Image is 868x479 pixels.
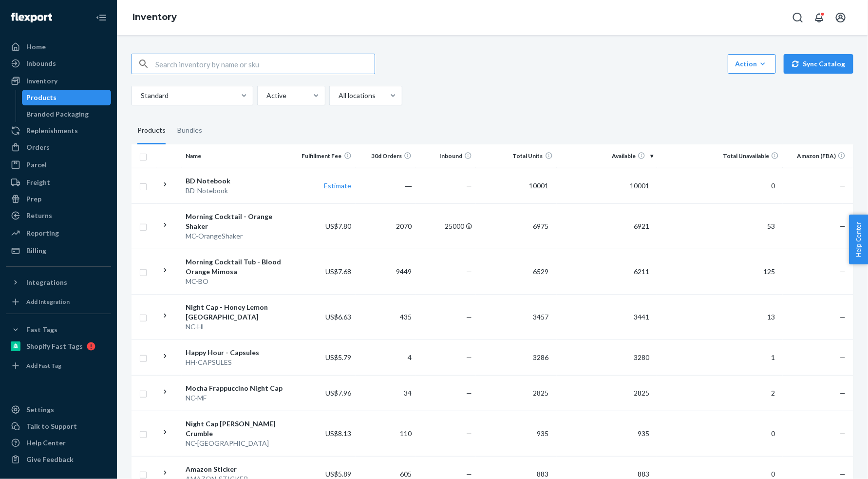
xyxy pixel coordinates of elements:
span: 125 [759,267,779,276]
a: Branded Packaging [22,106,112,122]
span: — [466,429,472,438]
span: US$6.63 [326,313,352,321]
a: Inventory [6,73,111,89]
div: Happy Hour - Capsules [186,348,291,358]
div: HH-CAPSULES [186,358,291,367]
div: Home [26,42,46,52]
span: — [466,313,472,321]
a: Billing [6,243,111,259]
input: Standard [140,91,141,100]
span: 935 [634,429,653,438]
span: 6211 [630,267,653,276]
div: Inbounds [26,59,56,68]
div: Give Feedback [26,455,74,464]
button: Open account menu [831,8,850,27]
a: Inventory [132,12,177,22]
span: 2825 [630,389,653,397]
th: Total Units [476,144,556,168]
div: NC-HL [186,322,291,332]
div: Settings [26,405,54,415]
a: Replenishments [6,123,111,139]
span: 3280 [630,353,653,361]
button: Open Search Box [788,8,808,27]
span: 13 [763,313,779,321]
th: Inbound [415,144,476,168]
a: Products [22,90,112,105]
div: NC-[GEOGRAPHIC_DATA] [186,439,291,448]
a: Reporting [6,225,111,241]
span: US$7.68 [326,267,352,276]
div: Help Center [26,438,66,448]
span: 10001 [626,181,653,190]
span: — [840,313,846,321]
span: — [466,267,472,276]
a: Freight [6,175,111,190]
span: 883 [634,470,653,478]
span: 935 [533,429,553,438]
th: Total Unavailable [657,144,783,168]
span: 0 [767,429,779,438]
div: Products [137,117,166,144]
div: Shopify Fast Tags [26,341,83,351]
span: — [466,389,472,397]
span: — [840,353,846,361]
a: Inbounds [6,56,111,71]
button: Give Feedback [6,452,111,467]
td: 435 [356,294,416,339]
span: — [840,470,846,478]
div: Amazon Sticker [186,464,291,474]
span: — [840,429,846,438]
div: NC-MF [186,393,291,403]
ol: breadcrumbs [125,3,185,32]
div: Morning Cocktail - Orange Shaker [186,212,291,231]
a: Add Fast Tag [6,358,111,374]
a: Orders [6,140,111,155]
span: — [466,353,472,361]
span: 0 [767,470,779,478]
span: 3441 [630,313,653,321]
td: 110 [356,411,416,456]
span: — [840,389,846,397]
td: 2070 [356,203,416,249]
td: 9449 [356,249,416,294]
div: Integrations [26,278,67,287]
input: Search inventory by name or sku [155,54,375,74]
input: Active [265,91,266,100]
span: Help Center [849,215,868,264]
a: Estimate [324,181,352,190]
span: 2 [767,389,779,397]
a: Shopify Fast Tags [6,339,111,354]
div: Inventory [26,76,57,86]
div: Orders [26,142,50,152]
span: US$7.96 [326,389,352,397]
div: Returns [26,211,52,220]
th: Available [557,144,658,168]
span: 6921 [630,222,653,230]
button: Close Navigation [92,8,111,27]
td: 34 [356,375,416,411]
a: Help Center [6,435,111,451]
div: Night Cap - Honey Lemon [GEOGRAPHIC_DATA] [186,302,291,322]
span: — [840,222,846,230]
span: 6975 [529,222,553,230]
div: Action [735,59,769,69]
div: BD Notebook [186,176,291,186]
span: US$5.89 [326,470,352,478]
button: Integrations [6,275,111,290]
td: 4 [356,339,416,375]
button: Open notifications [810,8,829,27]
th: 30d Orders [356,144,416,168]
div: Replenishments [26,126,78,136]
a: Add Integration [6,294,111,310]
span: US$5.79 [326,353,352,361]
div: Parcel [26,160,47,170]
div: Morning Cocktail Tub - Blood Orange Mimosa [186,257,291,277]
div: MC-BO [186,277,291,286]
div: Fast Tags [26,325,57,335]
span: US$8.13 [326,429,352,438]
th: Fulfillment Fee [295,144,356,168]
div: Bundles [177,117,202,144]
div: Talk to Support [26,421,77,431]
div: Prep [26,194,41,204]
span: 3286 [529,353,553,361]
